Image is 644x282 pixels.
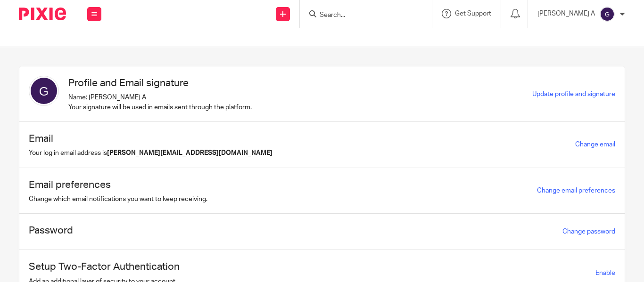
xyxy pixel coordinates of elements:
a: Change email preferences [537,187,615,194]
img: Pixie [19,8,66,20]
b: [PERSON_NAME][EMAIL_ADDRESS][DOMAIN_NAME] [107,150,272,156]
p: Name: [PERSON_NAME] A Your signature will be used in emails sent through the platform. [68,93,252,112]
a: Change email [575,141,615,148]
h1: Email preferences [29,177,207,192]
span: Enable [595,270,615,276]
img: svg%3E [29,76,59,106]
h1: Password [29,223,73,238]
p: Change which email notifications you want to keep receiving. [29,194,207,204]
h1: Profile and Email signature [68,76,252,90]
span: Get Support [455,10,491,17]
p: Your log in email address is [29,148,272,158]
h1: Email [29,131,272,146]
h1: Setup Two-Factor Authentication [29,259,180,274]
input: Search [319,11,404,20]
a: Change password [562,228,615,235]
p: [PERSON_NAME] A [537,9,595,18]
img: svg%3E [600,7,615,22]
a: Update profile and signature [532,91,615,97]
